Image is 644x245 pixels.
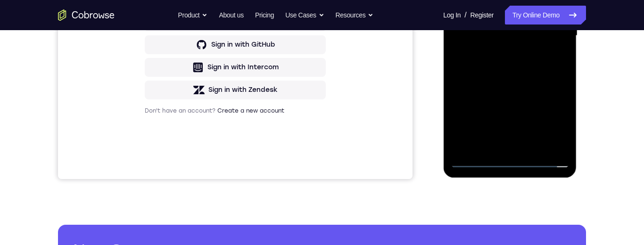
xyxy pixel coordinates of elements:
[87,172,268,191] button: Sign in with GitHub
[443,6,461,24] a: Log In
[153,154,217,163] div: Sign in with Google
[87,217,268,236] button: Sign in with Zendesk
[87,149,268,168] button: Sign in with Google
[505,6,586,24] a: Try Online Demo
[255,6,274,24] a: Pricing
[285,6,324,24] button: Use Cases
[471,6,494,24] a: Register
[87,195,268,213] button: Sign in with Intercom
[173,135,182,142] p: or
[219,6,243,24] a: About us
[336,6,374,24] button: Resources
[92,90,262,99] input: Enter your email
[87,65,268,78] h1: Sign in to your account
[58,9,115,21] a: Go to the home page
[149,199,221,209] div: Sign in with Intercom
[150,222,220,231] div: Sign in with Zendesk
[178,6,208,24] button: Product
[153,177,217,186] div: Sign in with GitHub
[87,108,268,127] button: Sign in
[464,9,466,21] span: /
